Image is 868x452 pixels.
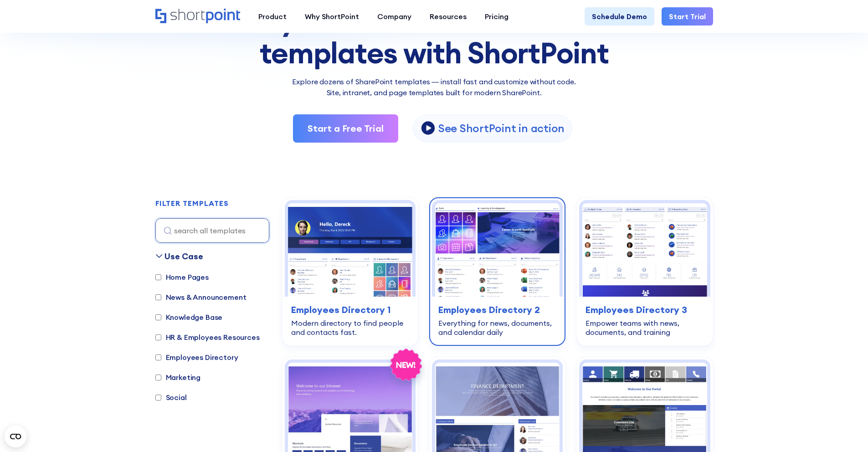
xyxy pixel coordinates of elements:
a: Why ShortPoint [296,7,368,26]
div: Why ShortPoint [305,11,359,22]
a: Start a Free Trial [293,114,398,143]
input: Social [155,395,161,401]
img: SharePoint employee directory template: Modern directory to find people and contacts fast | Short... [288,203,412,297]
a: Start Trial [662,7,713,26]
input: Marketing [155,375,161,380]
input: search all templates [155,218,269,243]
div: Everything for news, documents, and calendar daily [438,318,556,337]
a: Resources [421,7,476,26]
a: Schedule Demo [585,7,654,26]
h3: Employees Directory 3 [586,303,704,317]
div: Use Case [164,250,203,262]
h2: FILTER TEMPLATES [155,200,229,208]
h3: Employees Directory 2 [438,303,556,317]
label: Home Pages [155,272,209,282]
div: Product [258,11,287,22]
iframe: Chat Widget [704,346,868,452]
a: Company [368,7,421,26]
input: News & Announcement [155,294,161,300]
img: SharePoint team site template: Empower teams with news, documents, and training | ShortPoint Temp... [582,203,707,297]
label: News & Announcement [155,292,247,303]
div: Pricing [485,11,508,22]
a: open lightbox [413,115,572,142]
a: Pricing [476,7,518,26]
div: Empower teams with news, documents, and training [586,318,704,337]
input: Home Pages [155,274,161,280]
img: SharePoint template team site: Everything for news, documents, and calendar daily | ShortPoint Te... [435,203,560,297]
input: Employees Directory [155,354,161,360]
label: HR & Employees Resources [155,332,260,343]
label: Social [155,392,187,403]
div: Modern directory to find people and contacts fast. [291,318,409,337]
label: Marketing [155,372,201,383]
label: Employees Directory [155,352,238,363]
a: Product [249,7,296,26]
div: Resources [430,11,467,22]
a: SharePoint employee directory template: Modern directory to find people and contacts fast | Short... [282,197,418,346]
p: See ShortPoint in action [438,121,565,135]
input: HR & Employees Resources [155,334,161,340]
a: SharePoint team site template: Empower teams with news, documents, and training | ShortPoint Temp... [576,197,713,346]
div: Company [377,11,411,22]
button: Open CMP widget [5,426,26,447]
h3: Employees Directory 1 [291,303,409,317]
label: Knowledge Base [155,312,223,323]
div: Fully customizable SharePoint templates with ShortPoint [155,5,713,69]
p: Explore dozens of SharePoint templates — install fast and customize without code. Site, intranet,... [155,76,713,98]
a: Home [155,9,240,24]
a: SharePoint template team site: Everything for news, documents, and calendar daily | ShortPoint Te... [429,197,565,346]
input: Knowledge Base [155,314,161,320]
